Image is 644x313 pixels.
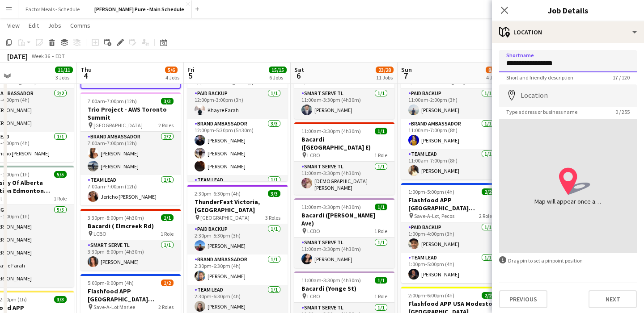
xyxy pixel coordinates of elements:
[7,21,20,29] span: View
[7,52,28,61] div: [DATE]
[401,88,501,119] app-card-role: Paid Backup1/111:00am-2:00pm (3h)[PERSON_NAME]
[294,211,394,227] h3: Bacardi ([PERSON_NAME] Ave)
[301,204,361,210] span: 11:00am-3:30pm (4h30m)
[25,20,42,31] a: Edit
[80,66,92,74] span: Thu
[161,230,174,237] span: 1 Role
[80,222,181,230] h3: Bacardi ( Elmcreek Rd)
[187,198,288,214] h3: ThunderFest Victoria, [GEOGRAPHIC_DATA]
[301,128,361,134] span: 11:00am-3:30pm (4h30m)
[55,74,72,81] div: 3 Jobs
[482,188,494,195] span: 2/2
[606,74,637,81] span: 17 / 120
[93,230,106,237] span: LCBO
[294,49,394,119] div: 11:00am-3:30pm (4h30m)1/1Bacardi ([PERSON_NAME] Line) LCBO1 RoleSmart Serve TL1/111:00am-3:30pm (...
[88,98,137,104] span: 7:00am-7:00pm (12h)
[307,293,320,300] span: LCBO
[499,74,580,81] span: Short and friendly description
[375,204,387,210] span: 1/1
[376,74,393,81] div: 11 Jobs
[88,280,134,286] span: 5:00pm-9:00pm (4h)
[158,122,174,129] span: 2 Roles
[93,122,143,129] span: [GEOGRAPHIC_DATA]
[294,238,394,268] app-card-role: Smart Serve TL1/111:00am-3:30pm (4h30m)[PERSON_NAME]
[88,214,144,221] span: 3:30pm-8:00pm (4h30m)
[534,197,602,206] div: Map will appear once address has been added
[54,171,67,178] span: 5/5
[376,67,394,73] span: 23/28
[268,190,280,197] span: 3/3
[374,293,387,300] span: 1 Role
[401,149,501,179] app-card-role: Team Lead1/111:00am-7:00pm (8h)[PERSON_NAME]
[294,122,394,195] app-job-card: 11:00am-3:30pm (4h30m)1/1Bacardi ([GEOGRAPHIC_DATA] E) LCBO1 RoleSmart Serve TL1/111:00am-3:30pm ...
[195,190,241,197] span: 2:30pm-6:30pm (4h)
[161,214,174,221] span: 1/1
[401,196,501,212] h3: Flashfood APP [GEOGRAPHIC_DATA] [GEOGRAPHIC_DATA], [GEOGRAPHIC_DATA]
[79,71,92,81] span: 4
[294,66,304,74] span: Sat
[67,20,94,31] a: Comms
[374,228,387,234] span: 1 Role
[479,213,494,219] span: 2 Roles
[408,292,454,299] span: 2:00pm-6:00pm (4h)
[187,66,195,74] span: Fri
[294,284,394,292] h3: Bacardi (Yonge St)
[80,240,181,271] app-card-role: Smart Serve TL1/13:30pm-8:00pm (4h30m)[PERSON_NAME]
[161,280,174,286] span: 1/2
[401,253,501,283] app-card-role: Team Lead1/11:00pm-5:00pm (4h)[PERSON_NAME]
[401,183,501,283] app-job-card: 1:00pm-5:00pm (4h)2/2Flashfood APP [GEOGRAPHIC_DATA] [GEOGRAPHIC_DATA], [GEOGRAPHIC_DATA] Save-A-...
[80,209,181,271] app-job-card: 3:30pm-8:00pm (4h30m)1/1Bacardi ( Elmcreek Rd) LCBO1 RoleSmart Serve TL1/13:30pm-8:00pm (4h30m)[P...
[589,290,637,308] button: Next
[492,4,644,16] h3: Job Details
[414,213,454,219] span: Save-A-Lot, Pecos
[499,290,547,308] button: Previous
[375,277,387,284] span: 1/1
[486,74,500,81] div: 4 Jobs
[165,74,179,81] div: 4 Jobs
[408,188,454,195] span: 1:00pm-5:00pm (4h)
[294,88,394,119] app-card-role: Smart Serve TL1/111:00am-3:30pm (4h30m)[PERSON_NAME]
[374,152,387,159] span: 1 Role
[48,21,61,29] span: Jobs
[158,304,174,310] span: 2 Roles
[187,175,288,205] app-card-role: Team Lead1/1
[93,304,135,310] span: Save-A-Lot Marlee
[401,222,501,253] app-card-role: Paid Backup1/11:00pm-4:00pm (3h)[PERSON_NAME]
[80,132,181,175] app-card-role: Brand Ambassador2/27:00am-7:00pm (12h)[PERSON_NAME][PERSON_NAME]
[294,198,394,268] div: 11:00am-3:30pm (4h30m)1/1Bacardi ([PERSON_NAME] Ave) LCBO1 RoleSmart Serve TL1/111:00am-3:30pm (4...
[499,256,637,265] div: Drag pin to set a pinpoint position
[269,74,286,81] div: 6 Jobs
[80,105,181,121] h3: Trio Project - AWS Toronto Summit
[18,0,87,18] button: Factor Meals - Schedule
[307,152,320,159] span: LCBO
[294,135,394,151] h3: Bacardi ([GEOGRAPHIC_DATA] E)
[400,71,412,81] span: 7
[301,277,361,284] span: 11:00am-3:30pm (4h30m)
[401,119,501,149] app-card-role: Brand Ambassador1/111:00am-7:00pm (8h)[PERSON_NAME]
[265,214,280,221] span: 3 Roles
[294,162,394,195] app-card-role: Smart Serve TL1/111:00am-3:30pm (4h30m)[DEMOGRAPHIC_DATA][PERSON_NAME]
[375,128,387,134] span: 1/1
[187,49,288,181] app-job-card: 12:00pm-5:30pm (5h30m)5/5[GEOGRAPHIC_DATA] Activation [GEOGRAPHIC_DATA] [GEOGRAPHIC_DATA], [GEOGR...
[55,53,65,59] div: EDT
[482,292,494,299] span: 2/2
[293,71,304,81] span: 6
[186,71,195,81] span: 5
[187,224,288,255] app-card-role: Paid Backup1/12:30pm-5:30pm (3h)[PERSON_NAME]
[492,21,644,43] div: Location
[165,67,178,73] span: 5/6
[401,49,501,179] app-job-card: 11:00am-7:00pm (8h)3/3Taste of The Kingsway x [GEOGRAPHIC_DATA] Taste Of The Kingsway3 RolesPaid ...
[486,67,498,73] span: 8/9
[55,67,73,73] span: 11/11
[161,98,174,104] span: 3/3
[187,88,288,119] app-card-role: Paid Backup1/112:00pm-3:00pm (3h)Khayre Farah
[80,92,181,205] app-job-card: 7:00am-7:00pm (12h)3/3Trio Project - AWS Toronto Summit [GEOGRAPHIC_DATA]2 RolesBrand Ambassador2...
[187,119,288,175] app-card-role: Brand Ambassador3/312:00pm-5:30pm (5h30m)[PERSON_NAME][PERSON_NAME][PERSON_NAME]
[29,21,39,29] span: Edit
[70,21,90,29] span: Comms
